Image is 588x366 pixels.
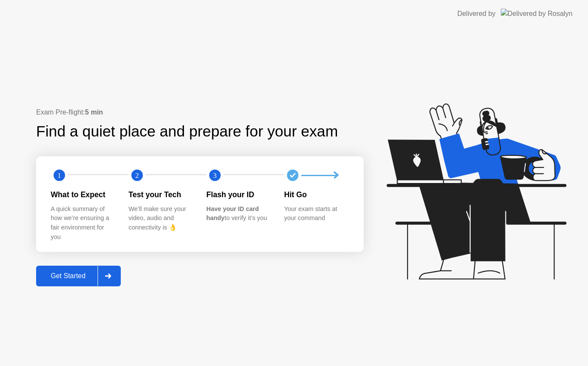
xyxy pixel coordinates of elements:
[284,189,348,200] div: Hit Go
[129,205,193,233] div: We’ll make sure your video, audio and connectivity is 👌
[206,205,259,222] b: Have your ID card handy
[457,9,496,19] div: Delivered by
[36,266,121,286] button: Get Started
[51,205,115,242] div: A quick summary of how we’re ensuring a fair environment for you
[51,189,115,200] div: What to Expect
[129,189,193,200] div: Test your Tech
[58,171,61,180] text: 1
[36,107,364,118] div: Exam Pre-flight:
[85,109,103,116] b: 5 min
[284,205,348,223] div: Your exam starts at your command
[213,171,217,180] text: 3
[39,272,98,280] div: Get Started
[501,9,573,19] img: Delivered by Rosalyn
[206,189,270,200] div: Flash your ID
[36,120,339,143] div: Find a quiet place and prepare for your exam
[135,171,139,180] text: 2
[206,205,270,223] div: to verify it’s you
